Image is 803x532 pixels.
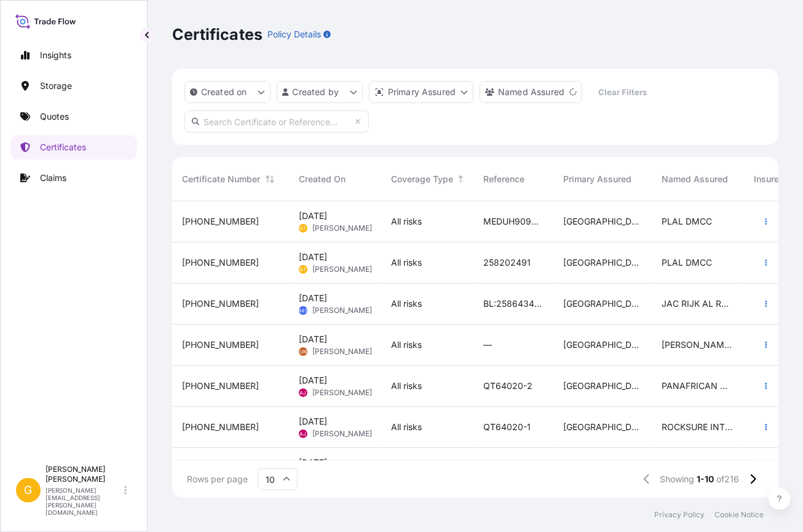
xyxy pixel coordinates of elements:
span: — [483,339,492,351]
span: Rows per page [187,473,248,485]
p: Claims [40,172,66,184]
span: [DATE] [299,457,327,469]
p: Named Assured [498,86,564,98]
span: of 216 [717,473,740,485]
span: [PHONE_NUMBER] [182,339,259,351]
span: [PERSON_NAME] [312,429,372,439]
span: All risks [391,298,422,310]
button: Clear Filters [588,82,657,102]
span: [DATE] [299,374,327,387]
span: All risks [391,256,422,269]
span: GT [300,222,307,234]
p: Created on [201,86,247,98]
span: [PERSON_NAME] [312,306,372,315]
button: cargoOwner Filter options [480,81,582,103]
span: [DATE] [299,292,327,304]
a: Quotes [10,104,137,129]
span: Primary Assured [563,173,631,185]
p: Policy Details [267,28,321,40]
span: GT [300,263,307,276]
span: All risks [391,339,422,351]
span: [PERSON_NAME] [312,264,372,274]
p: Quotes [40,110,69,123]
button: createdBy Filter options [277,81,363,103]
span: Certificate Number [182,173,260,185]
span: UN [299,345,307,358]
a: Certificates [10,135,137,160]
span: PANAFRICAN MINING SERVICES GHANA LTD [662,380,734,392]
a: Cookie Notice [714,510,764,520]
span: AJ [300,428,307,440]
span: [GEOGRAPHIC_DATA] [563,339,642,351]
p: Created by [293,86,339,98]
span: All risks [391,380,422,392]
span: [PERSON_NAME] [312,223,372,233]
span: All risks [391,421,422,433]
span: [DATE] [299,415,327,428]
span: Created On [299,173,346,185]
span: ROCKSURE INTERNATIONAL LTD [662,421,734,433]
button: createdOn Filter options [184,81,271,103]
span: [GEOGRAPHIC_DATA] [563,215,642,228]
span: BL:258643411 SSLS3141 [483,298,544,310]
button: Sort [263,172,277,187]
span: QT64020-1 [483,421,531,433]
button: distributor Filter options [369,81,473,103]
span: [PHONE_NUMBER] [182,298,259,310]
span: QT64020-2 [483,380,532,392]
span: [PHONE_NUMBER] [182,256,259,269]
p: Certificates [172,25,263,44]
span: [GEOGRAPHIC_DATA] [563,256,642,269]
span: Named Assured [662,173,728,185]
p: Clear Filters [599,86,647,98]
a: Claims [10,166,137,190]
p: Certificates [40,141,86,153]
span: [DATE] [299,251,327,263]
span: Coverage Type [391,173,453,185]
span: All risks [391,215,422,228]
span: JAC RIJK AL RUSHAID CONTRACTING &SERVICES CO. LTD [662,298,734,310]
p: Storage [40,80,72,92]
span: AES [298,304,308,317]
span: G [25,484,33,496]
span: [DATE] [299,210,327,222]
button: Sort [456,172,470,187]
input: Search Certificate or Reference... [184,110,369,133]
span: [PHONE_NUMBER] [182,215,259,228]
span: 1-10 [697,473,714,485]
span: [PERSON_NAME] [312,347,372,357]
span: [DATE] [299,333,327,345]
span: [PERSON_NAME] ADDITIVE INTERNATIONALINDUSTRY (SENTEC) LLC [662,339,734,351]
a: Insights [10,43,137,67]
p: Primary Assured [388,86,456,98]
p: Insights [40,49,71,61]
span: Reference [483,173,524,185]
span: AJ [300,387,307,399]
span: [GEOGRAPHIC_DATA] [563,421,642,433]
span: Showing [660,473,695,485]
span: [GEOGRAPHIC_DATA] [563,380,642,392]
span: PLAL DMCC [662,215,712,228]
span: 258202491 [483,256,531,269]
span: MEDUH9093830 [483,215,544,228]
span: [PHONE_NUMBER] [182,421,259,433]
span: [PHONE_NUMBER] [182,380,259,392]
span: [GEOGRAPHIC_DATA] [563,298,642,310]
p: [PERSON_NAME] [PERSON_NAME] [45,465,122,484]
span: [PERSON_NAME] [312,388,372,398]
a: Storage [10,74,137,98]
span: PLAL DMCC [662,256,712,269]
p: [PERSON_NAME][EMAIL_ADDRESS][PERSON_NAME][DOMAIN_NAME] [45,487,122,516]
a: Privacy Policy [654,510,705,520]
